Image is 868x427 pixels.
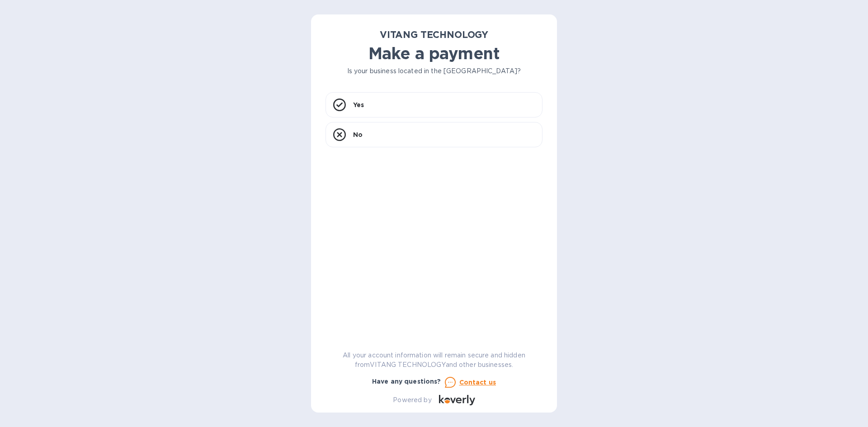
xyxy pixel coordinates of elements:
p: Yes [353,100,364,109]
b: Have any questions? [372,378,441,385]
u: Contact us [459,379,496,386]
p: No [353,130,363,139]
b: VITANG TECHNOLOGY [380,29,488,40]
p: Is your business located in the [GEOGRAPHIC_DATA]? [325,66,542,76]
h1: Make a payment [325,44,542,63]
p: All your account information will remain secure and hidden from VITANG TECHNOLOGY and other busin... [325,351,542,370]
p: Powered by [393,395,431,405]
